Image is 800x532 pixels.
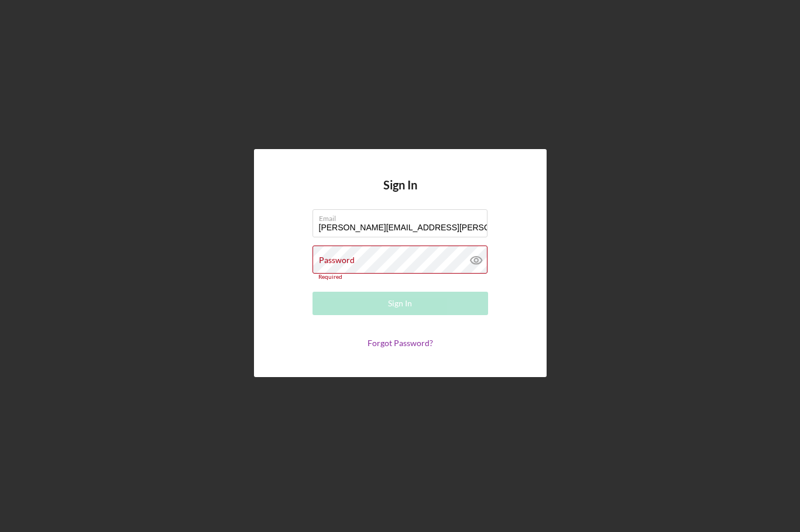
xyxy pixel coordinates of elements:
label: Password [319,255,355,265]
div: Sign In [388,292,412,315]
a: Forgot Password? [368,338,433,348]
div: Required [313,274,488,281]
button: Sign In [313,292,488,315]
label: Email [319,210,487,223]
h4: Sign In [383,178,417,209]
